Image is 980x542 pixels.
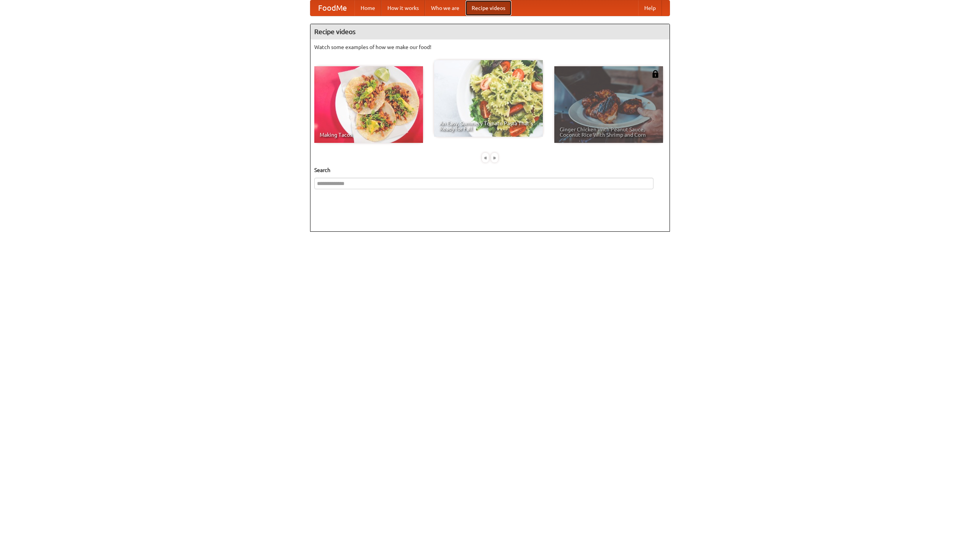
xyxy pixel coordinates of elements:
span: An Easy, Summery Tomato Pasta That's Ready for Fall [439,121,537,131]
h5: Search [314,166,666,174]
a: Help [638,0,662,16]
div: « [482,153,489,162]
a: Recipe videos [465,0,511,16]
a: FoodMe [310,0,354,16]
p: Watch some examples of how we make our food! [314,43,666,51]
img: 483408.png [652,70,659,78]
a: Who we are [425,0,465,16]
a: An Easy, Summery Tomato Pasta That's Ready for Fall [434,60,543,137]
div: » [491,153,498,162]
a: Making Tacos [314,66,423,143]
a: How it works [381,0,425,16]
a: Home [354,0,381,16]
h4: Recipe videos [310,24,670,39]
span: Making Tacos [320,132,418,138]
